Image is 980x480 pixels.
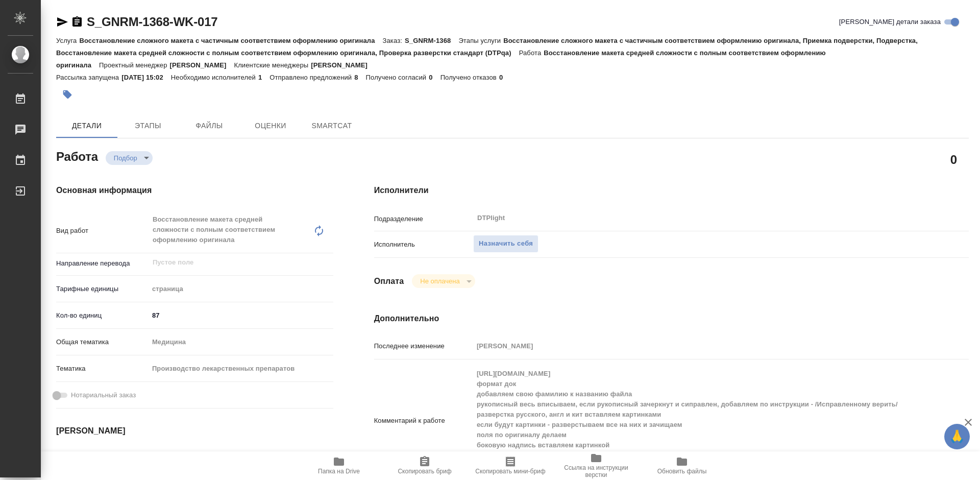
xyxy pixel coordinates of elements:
p: [PERSON_NAME] [311,61,375,69]
p: Клиентские менеджеры [234,61,311,69]
p: Тарифные единицы [56,284,149,294]
input: Пустое поле [152,256,309,269]
button: Папка на Drive [296,451,382,480]
div: Медицина [149,333,333,351]
p: Рассылка запущена [56,74,121,81]
a: S_GNRM-1368-WK-017 [87,15,217,29]
span: Папка на Drive [318,468,360,475]
h4: Основная информация [56,184,333,197]
button: Добавить тэг [56,83,79,106]
span: Обновить файлы [657,468,707,475]
p: Подразделение [374,214,473,224]
p: Исполнитель [374,239,473,250]
button: Ссылка на инструкции верстки [553,451,639,480]
p: Необходимо исполнителей [171,74,258,81]
h2: 0 [950,151,957,168]
p: Вид работ [56,226,149,236]
span: SmartCat [307,119,356,132]
button: Назначить себя [473,235,538,253]
h2: Работа [56,147,98,165]
div: Подбор [106,151,153,165]
p: 0 [429,74,440,81]
h4: Исполнители [374,184,969,197]
p: 8 [354,74,365,81]
span: Файлы [185,119,234,132]
button: Не оплачена [417,277,462,285]
span: 🙏 [948,426,966,447]
p: Общая тематика [56,337,149,347]
span: Скопировать бриф [398,468,451,475]
span: Ссылка на инструкции верстки [559,464,633,478]
span: Оценки [246,119,295,132]
p: 0 [499,74,510,81]
h4: Дополнительно [374,313,969,325]
p: Получено отказов [440,74,499,81]
input: Пустое поле [473,339,919,353]
h4: Оплата [374,275,404,287]
textarea: [URL][DOMAIN_NAME] формат док добавляем свою фамилию к названию файла рукописный весь вписываем, ... [473,365,919,474]
button: Скопировать ссылку [71,16,83,28]
p: Получено согласий [366,74,429,81]
input: Пустое поле [149,451,238,466]
span: Нотариальный заказ [71,390,136,400]
span: Скопировать мини-бриф [475,468,545,475]
p: Последнее изменение [374,341,473,351]
div: Подбор [412,274,475,288]
p: Этапы услуги [458,37,503,44]
h4: [PERSON_NAME] [56,425,333,437]
span: Этапы [124,119,173,132]
p: Проектный менеджер [99,61,169,69]
span: [PERSON_NAME] детали заказа [839,17,941,27]
p: Восстановление сложного макета с частичным соответствием оформлению оригинала [79,37,382,44]
button: Подбор [111,154,140,162]
div: страница [149,280,333,298]
p: Работа [519,49,544,57]
p: S_GNRM-1368 [405,37,458,44]
p: Кол-во единиц [56,310,149,321]
p: Тематика [56,364,149,374]
span: Назначить себя [479,238,533,250]
p: [DATE] 15:02 [121,74,171,81]
p: Отправлено предложений [269,74,354,81]
input: ✎ Введи что-нибудь [149,308,333,323]
p: Комментарий к работе [374,416,473,426]
button: Обновить файлы [639,451,725,480]
button: Скопировать мини-бриф [468,451,553,480]
p: Заказ: [383,37,405,44]
span: Детали [62,119,111,132]
p: Услуга [56,37,79,44]
button: Скопировать бриф [382,451,468,480]
button: Скопировать ссылку для ЯМессенджера [56,16,68,28]
button: 🙏 [944,424,970,449]
div: Производство лекарственных препаратов [149,360,333,377]
p: Направление перевода [56,258,149,269]
p: [PERSON_NAME] [170,61,234,69]
p: 1 [258,74,269,81]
